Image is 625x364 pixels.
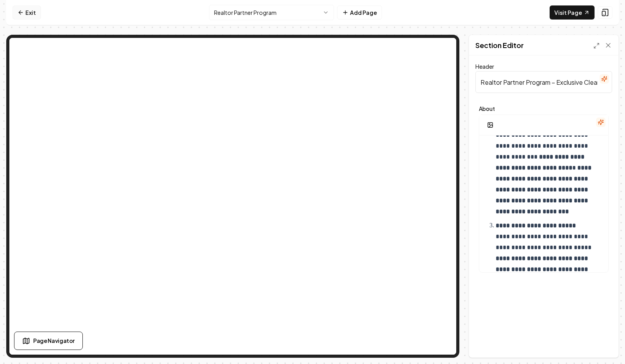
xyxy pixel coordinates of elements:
[33,337,75,345] span: Page Navigator
[479,106,609,111] label: About
[14,332,83,350] button: Page Navigator
[475,40,524,51] h2: Section Editor
[12,5,41,20] a: Exit
[337,5,382,20] button: Add Page
[475,63,494,70] label: Header
[550,5,595,20] a: Visit Page
[482,118,498,132] button: Add Image
[475,71,612,93] input: Header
